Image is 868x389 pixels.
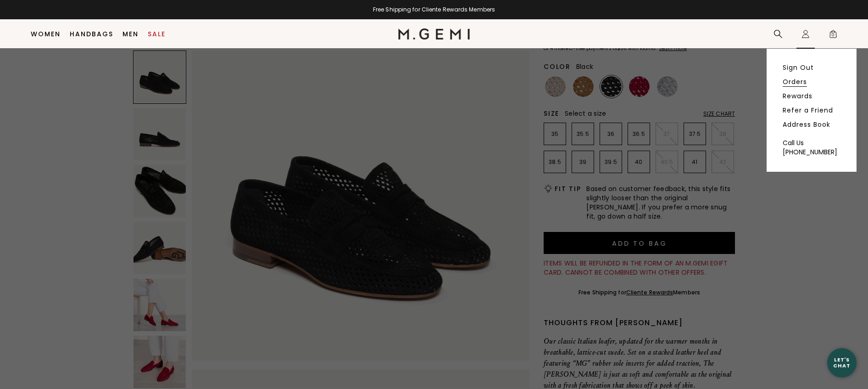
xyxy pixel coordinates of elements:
a: Call Us [PHONE_NUMBER] [783,138,840,157]
a: Refer a Friend [783,106,833,114]
img: M.Gemi [398,28,470,39]
a: Women [31,30,61,38]
a: Orders [783,78,807,86]
a: Sign Out [783,63,814,72]
a: Handbags [70,30,113,38]
a: Address Book [783,120,830,129]
div: Call Us [783,138,840,147]
span: 0 [829,31,838,40]
a: Rewards [783,92,812,100]
a: Sale [148,30,166,38]
a: Men [122,30,139,38]
div: [PHONE_NUMBER] [783,147,840,157]
div: Let's Chat [827,357,857,368]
